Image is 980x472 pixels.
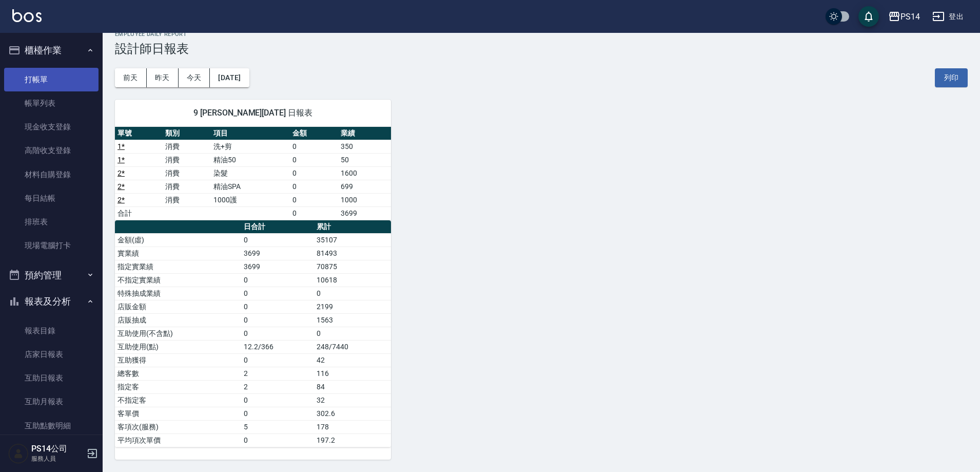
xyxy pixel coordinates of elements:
td: 0 [290,193,338,206]
td: 互助使用(不含點) [115,327,241,340]
td: 精油SPA [211,180,290,193]
a: 互助日報表 [4,366,99,390]
a: 互助月報表 [4,390,99,413]
button: 報表及分析 [4,288,99,315]
a: 現場電腦打卡 [4,234,99,257]
td: 2 [241,367,314,380]
button: PS14 [884,6,924,27]
table: a dense table [115,220,391,447]
td: 0 [241,353,314,367]
button: 前天 [115,68,147,87]
td: 1000護 [211,193,290,206]
td: 客項次(服務) [115,420,241,433]
td: 0 [314,287,391,300]
img: Logo [12,9,42,22]
td: 合計 [115,206,163,220]
td: 1563 [314,313,391,327]
td: 248/7440 [314,340,391,353]
td: 不指定客 [115,393,241,407]
h5: PS14公司 [31,444,84,454]
th: 項目 [211,127,290,140]
td: 0 [290,140,338,153]
th: 單號 [115,127,163,140]
h3: 設計師日報表 [115,42,968,56]
td: 42 [314,353,391,367]
td: 消費 [163,180,210,193]
td: 精油50 [211,153,290,166]
td: 3699 [338,206,391,220]
td: 消費 [163,193,210,206]
td: 84 [314,380,391,393]
td: 0 [290,180,338,193]
td: 35107 [314,233,391,247]
td: 5 [241,420,314,433]
button: save [858,6,879,27]
td: 0 [241,327,314,340]
td: 32 [314,393,391,407]
td: 總客數 [115,367,241,380]
td: 0 [241,433,314,447]
td: 互助使用(點) [115,340,241,353]
td: 10618 [314,273,391,287]
td: 699 [338,180,391,193]
td: 0 [290,153,338,166]
td: 1000 [338,193,391,206]
td: 0 [241,273,314,287]
td: 116 [314,367,391,380]
button: 預約管理 [4,262,99,289]
a: 材料自購登錄 [4,163,99,186]
a: 高階收支登錄 [4,139,99,162]
td: 302.6 [314,407,391,420]
td: 客單價 [115,407,241,420]
button: 今天 [179,68,210,87]
td: 不指定實業績 [115,273,241,287]
td: 洗+剪 [211,140,290,153]
td: 金額(虛) [115,233,241,247]
img: Person [8,443,29,464]
a: 現金收支登錄 [4,115,99,139]
button: 登出 [928,7,968,26]
table: a dense table [115,127,391,220]
p: 服務人員 [31,454,84,463]
td: 染髮 [211,166,290,180]
td: 0 [241,313,314,327]
td: 0 [290,166,338,180]
td: 0 [314,327,391,340]
td: 178 [314,420,391,433]
td: 350 [338,140,391,153]
a: 店家日報表 [4,343,99,366]
td: 81493 [314,247,391,260]
a: 帳單列表 [4,91,99,115]
td: 消費 [163,166,210,180]
a: 打帳單 [4,68,99,91]
td: 2 [241,380,314,393]
th: 業績 [338,127,391,140]
td: 0 [241,233,314,247]
td: 店販金額 [115,300,241,313]
button: [DATE] [210,68,249,87]
td: 3699 [241,247,314,260]
td: 消費 [163,140,210,153]
button: 櫃檯作業 [4,37,99,64]
td: 0 [241,300,314,313]
th: 日合計 [241,220,314,234]
td: 指定實業績 [115,260,241,273]
td: 3699 [241,260,314,273]
button: 列印 [935,68,968,87]
td: 指定客 [115,380,241,393]
td: 0 [241,407,314,420]
td: 0 [290,206,338,220]
td: 特殊抽成業績 [115,287,241,300]
td: 0 [241,287,314,300]
a: 報表目錄 [4,319,99,343]
td: 店販抽成 [115,313,241,327]
td: 平均項次單價 [115,433,241,447]
h2: Employee Daily Report [115,31,968,37]
td: 12.2/366 [241,340,314,353]
td: 互助獲得 [115,353,241,367]
th: 累計 [314,220,391,234]
th: 金額 [290,127,338,140]
td: 消費 [163,153,210,166]
th: 類別 [163,127,210,140]
td: 實業績 [115,247,241,260]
